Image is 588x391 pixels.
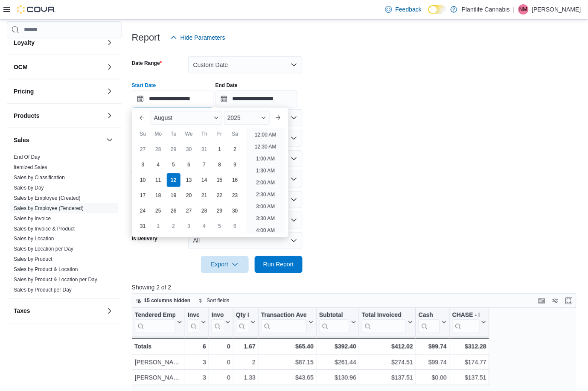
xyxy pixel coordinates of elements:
[362,311,413,333] button: Total Invoiced
[419,311,440,333] div: Cash
[452,341,486,352] div: $312.28
[206,256,244,273] span: Export
[14,164,47,171] span: Itemized Sales
[198,219,211,233] div: day-4
[188,56,303,73] button: Custom Date
[419,311,447,333] button: Cash
[236,311,256,333] button: Qty Per Transaction
[255,256,303,273] button: Run Report
[253,178,278,188] li: 2:00 AM
[14,154,40,160] span: End Of Day
[188,311,206,333] button: Invoices Sold
[182,158,196,172] div: day-6
[167,158,180,172] div: day-5
[151,204,165,218] div: day-25
[154,114,173,121] span: August
[14,236,54,242] span: Sales by Location
[198,143,211,156] div: day-31
[14,215,51,222] span: Sales by Invoice
[132,296,194,306] button: 15 columns hidden
[151,111,222,125] div: Button. Open the month selector. August is currently selected.
[362,373,413,383] div: $137.51
[291,176,297,183] button: Open list of options
[14,174,65,181] span: Sales by Classification
[213,173,227,187] div: day-15
[7,152,122,299] div: Sales
[251,142,280,152] li: 12:30 AM
[105,86,115,96] button: Pricing
[207,298,229,304] span: Sort fields
[198,158,211,172] div: day-7
[228,158,242,172] div: day-9
[236,357,256,368] div: 2
[14,246,73,253] span: Sales by Location per Day
[132,283,581,292] p: Showing 2 of 2
[14,87,34,96] h3: Pricing
[188,373,206,383] div: 3
[224,111,270,125] div: Button. Open the year selector. 2025 is currently selected.
[14,175,65,181] a: Sales by Classification
[132,32,160,43] h3: Report
[136,127,150,141] div: Su
[253,213,278,224] li: 3:30 AM
[564,296,574,306] button: Enter fullscreen
[188,341,206,352] div: 6
[14,154,40,160] a: End Of Day
[14,185,44,191] a: Sales by Day
[14,307,30,315] h3: Taxes
[136,143,150,156] div: day-27
[14,287,72,294] span: Sales by Product per Day
[228,173,242,187] div: day-16
[513,4,515,15] p: |
[136,219,150,233] div: day-31
[212,341,230,352] div: 0
[144,298,191,304] span: 15 columns hidden
[135,311,175,319] div: Tendered Employee
[182,143,196,156] div: day-30
[362,311,406,319] div: Total Invoiced
[246,128,285,234] ul: Time
[227,114,241,121] span: 2025
[228,189,242,202] div: day-23
[151,127,165,141] div: Mo
[213,143,227,156] div: day-1
[14,205,84,211] a: Sales by Employee (Tendered)
[136,158,150,172] div: day-3
[291,135,297,142] button: Open list of options
[188,232,303,249] button: All
[14,136,29,144] h3: Sales
[228,127,242,141] div: Sa
[14,266,78,273] span: Sales by Product & Location
[520,4,528,15] span: NM
[167,219,180,233] div: day-2
[198,189,211,202] div: day-21
[236,341,256,352] div: 1.67
[105,111,115,121] button: Products
[213,127,227,141] div: Fr
[14,277,97,283] span: Sales by Product & Location per Day
[17,5,55,14] img: Cova
[136,173,150,187] div: day-10
[213,219,227,233] div: day-5
[419,357,447,368] div: $99.74
[132,82,156,89] label: Start Date
[261,373,314,383] div: $43.65
[182,204,196,218] div: day-27
[167,29,229,46] button: Hide Parameters
[14,195,81,201] a: Sales by Employee (Created)
[14,63,28,71] h3: OCM
[261,357,314,368] div: $87.15
[362,341,413,352] div: $412.02
[105,62,115,72] button: OCM
[212,311,224,333] div: Invoices Ref
[14,63,103,71] button: OCM
[518,4,529,15] div: Nicole Mowat
[452,311,480,333] div: CHASE - Integrated
[213,204,227,218] div: day-29
[188,357,206,368] div: 3
[14,111,40,120] h3: Products
[105,306,115,316] button: Taxes
[263,260,294,269] span: Run Report
[215,90,297,108] input: Press the down key to open a popover containing a calendar.
[319,311,349,333] div: Subtotal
